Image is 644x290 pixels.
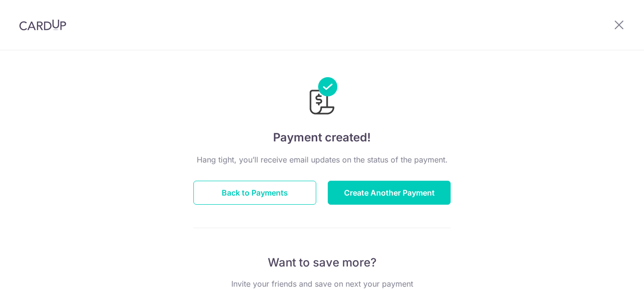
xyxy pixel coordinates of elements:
[307,77,337,117] img: Payments
[193,154,451,165] p: Hang tight, you’ll receive email updates on the status of the payment.
[193,181,316,205] button: Back to Payments
[193,129,451,146] h4: Payment created!
[193,278,451,290] p: Invite your friends and save on next your payment
[19,19,66,31] img: CardUp
[193,255,451,270] p: Want to save more?
[328,181,451,205] button: Create Another Payment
